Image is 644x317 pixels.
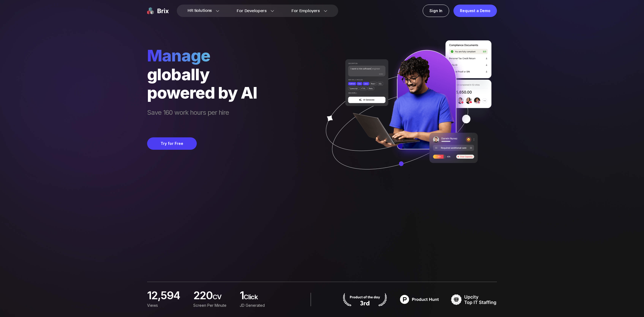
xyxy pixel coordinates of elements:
span: CV [213,293,233,304]
div: Views [147,302,187,308]
div: globally [147,65,257,83]
span: For Developers [237,8,267,14]
img: product hunt badge [396,293,442,306]
span: Save 160 work hours per hire [147,108,257,127]
span: 1 [240,291,244,301]
img: product hunt badge [342,293,388,306]
span: HR Solutions [188,6,212,15]
div: JD Generated [240,302,279,308]
div: powered by AI [147,83,257,102]
button: Try for Free [147,137,197,150]
span: 12,594 [147,291,180,300]
img: TOP IT STAFFING [451,293,497,306]
div: screen per minute [193,302,233,308]
span: 220 [193,291,212,301]
span: Click [244,293,279,304]
img: ai generate [316,40,497,185]
span: For Employers [292,8,320,14]
a: Request a Demo [453,5,497,17]
span: manage [147,46,257,65]
a: Sign In [423,5,449,17]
